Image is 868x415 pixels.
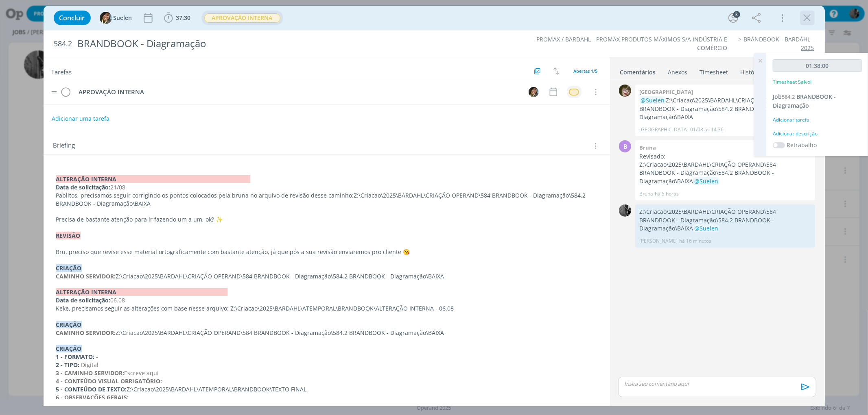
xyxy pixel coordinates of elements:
[787,141,817,149] label: Retrabalho
[782,93,795,100] span: 584.2
[655,190,679,198] span: há 5 horas
[204,13,281,23] button: APROVAÇÃO INTERNA
[51,111,110,126] button: Adicionar uma tarefa
[56,288,227,296] strong: ALTERAÇÃO INTERNA
[56,272,597,280] p: Z:\Criacao\2025\BARDAHL\CRIAÇÃO OPERAND\584 BRANDBOOK - Diagramação\584.2 BRANDBOOK - Diagramação...
[204,13,280,23] span: APROVAÇÃO INTERNA
[54,39,72,48] span: 584.2
[75,87,521,97] div: APROVAÇÃO INTERNA
[641,96,665,104] span: @Suelen
[679,237,711,245] span: há 16 minutos
[162,11,193,24] button: 37:30
[620,65,656,76] a: Comentários
[528,86,540,98] button: S
[639,190,653,198] p: Bruna
[56,232,81,239] strong: REVISÃO
[56,321,82,328] strong: CRIAÇÃO
[96,353,98,361] span: -
[56,175,250,183] strong: ALTERAÇÃO INTERNA
[111,296,125,304] span: 06.08
[574,68,598,74] span: Abertas 1/5
[553,67,559,75] img: arrow-down-up.svg
[56,345,82,352] strong: CRIAÇÃO
[59,15,85,21] span: Concluir
[56,329,597,337] p: Z:\Criacao\2025\BARDAHL\CRIAÇÃO OPERAND\584 BRANDBOOK - Diagramação\584.2 BRANDBOOK - Diagramação...
[53,141,75,151] span: Briefing
[773,93,836,109] a: Job584.2BRANDBOOK - Diagramação
[639,96,811,121] p: Z:\Criacao\2025\BARDAHL\CRIAÇÃO OPERAND\584 BRANDBOOK - Diagramação\584.2 BRANDBOOK - Diagramação...
[700,65,729,76] a: Timesheet
[639,152,811,161] p: Revisado:
[74,34,494,54] div: BRANDBOOK - Diagramação
[727,11,740,24] button: 3
[56,385,127,393] strong: 5 - CONTEÚDO DE TEXTO:
[639,88,693,96] b: [GEOGRAPHIC_DATA]
[56,264,82,272] strong: CRIAÇÃO
[619,140,631,152] div: B
[56,191,597,208] p: Pablitos, precisamos seguir corrigindo os pontos colocados pela bruna no arquivo de revisão desse...
[54,11,91,25] button: Concluir
[773,130,862,137] div: Adicionar descrição
[639,161,811,185] p: Z:\Criacao\2025\BARDAHL\CRIAÇÃO OPERAND\584 BRANDBOOK - Diagramação\584.2 BRANDBOOK - Diagramação...
[773,78,811,86] p: Timesheet Salvo!
[740,65,765,76] a: Histórico
[125,369,159,377] span: Escreve aqui
[773,116,862,124] div: Adicionar tarefa
[639,126,689,133] p: [GEOGRAPHIC_DATA]
[619,85,631,97] img: K
[56,191,588,207] span: Z:\Criacao\2025\BARDAHL\CRIAÇÃO OPERAND\584 BRANDBOOK - Diagramação\584.2 BRANDBOOK - Diagramação...
[639,208,811,232] p: Z:\Criacao\2025\BARDAHL\CRIAÇÃO OPERAND\584 BRANDBOOK - Diagramação\584.2 BRANDBOOK - Diagramação...
[56,369,125,377] strong: 3 - CAMINHO SERVIDOR:
[56,215,597,224] p: Precisa de bastante atenção para ir fazendo um a um, ok? ✨
[162,377,164,385] span: -
[176,14,191,22] span: 37:30
[56,183,111,191] strong: Data de solicitação:
[529,87,539,97] img: S
[100,12,112,24] img: S
[668,68,688,76] div: Anexos
[639,144,656,151] b: Bruna
[44,6,825,406] div: dialog
[694,224,718,232] span: @Suelen
[744,35,814,51] a: BRANDBOOK - BARDAHL - 2025
[773,93,836,109] span: BRANDBOOK - Diagramação
[56,248,597,256] p: Bru, preciso que revise esse material ortograficamente com bastante atenção, já que pós a sua rev...
[111,183,126,191] span: 21/08
[56,377,162,385] strong: 4 - CONTEÚDO VISUAL OBRIGATÓRIO:
[690,126,724,133] span: 01/08 às 14:36
[52,66,72,76] span: Tarefas
[56,329,116,337] strong: CAMINHO SERVIDOR:
[56,385,597,393] p: Z:\Criacao\2025\BARDAHL\ATEMPORAL\BRANDBOOK\TEXTO FINAL
[536,35,727,51] a: PROMAX / BARDAHL - PROMAX PRODUTOS MÁXIMOS S/A INDÚSTRIA E COMÉRCIO
[56,272,116,280] strong: CAMINHO SERVIDOR:
[694,177,718,185] span: @Suelen
[51,91,57,93] img: drag-icon.svg
[56,296,111,304] strong: Data de solicitação:
[56,304,597,313] p: Keke, precisamos seguir as alterações com base nesse arquivo: Z:\Criacao\2025\BARDAHL\ATEMPORAL\B...
[56,353,95,361] strong: 1 - FORMATO:
[619,204,631,217] img: P
[639,237,678,245] p: [PERSON_NAME]
[114,15,132,21] span: Suelen
[56,361,80,369] strong: 2 - TIPO:
[81,361,99,369] span: Digital
[56,393,129,401] strong: 6 - OBSERVAÇÕES GERAIS:
[733,11,740,18] div: 3
[100,12,132,24] button: SSuelen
